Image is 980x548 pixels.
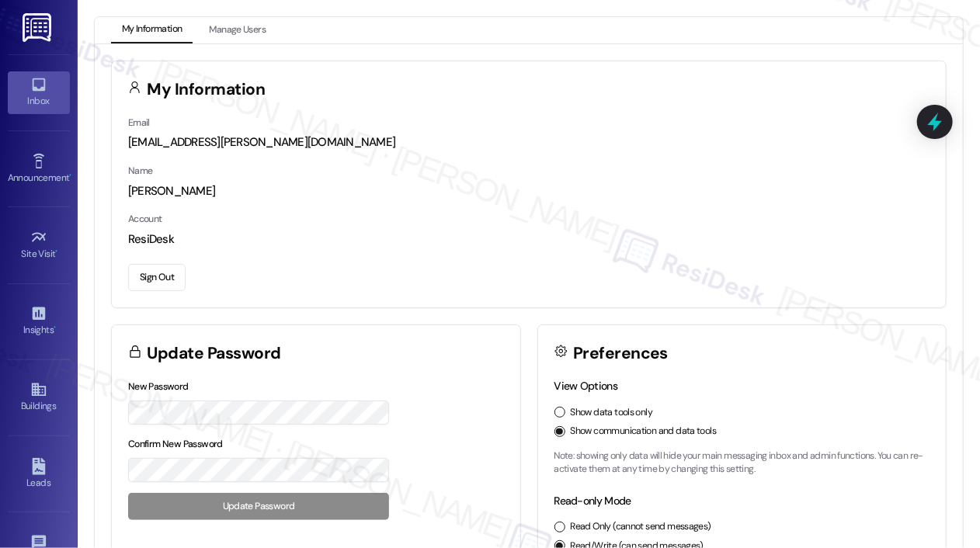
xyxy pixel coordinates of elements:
[128,380,189,393] label: New Password
[148,345,281,362] h3: Update Password
[128,183,930,199] div: [PERSON_NAME]
[554,379,618,393] label: View Options
[111,17,193,43] button: My Information
[128,134,930,151] div: [EMAIL_ADDRESS][PERSON_NAME][DOMAIN_NAME]
[198,17,276,43] button: Manage Users
[8,453,70,495] a: Leads
[128,264,186,291] button: Sign Out
[54,322,56,333] span: •
[128,165,153,177] label: Name
[8,71,70,113] a: Inbox
[8,376,70,418] a: Buildings
[148,82,266,98] h3: My Information
[554,494,631,508] label: Read-only Mode
[128,116,150,129] label: Email
[573,345,668,362] h3: Preferences
[128,438,223,450] label: Confirm New Password
[554,449,930,477] p: Note: showing only data will hide your main messaging inbox and admin functions. You can re-activ...
[8,224,70,266] a: Site Visit •
[56,246,58,257] span: •
[69,170,71,181] span: •
[571,406,653,420] label: Show data tools only
[23,13,54,42] img: ResiDesk Logo
[128,213,162,225] label: Account
[8,300,70,342] a: Insights •
[571,520,711,534] label: Read Only (cannot send messages)
[128,231,930,248] div: ResiDesk
[571,425,717,439] label: Show communication and data tools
